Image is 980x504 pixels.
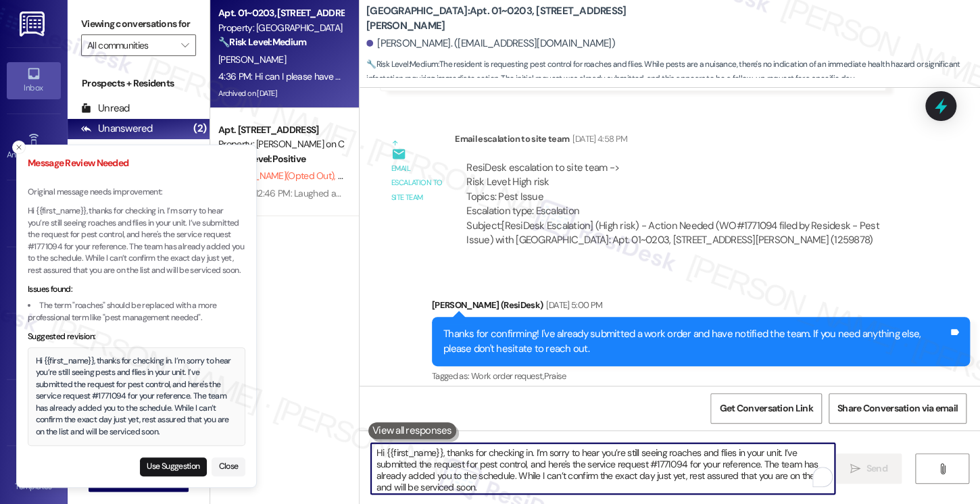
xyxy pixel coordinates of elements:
span: Send [866,461,887,476]
div: Archived on [DATE] [217,85,345,102]
button: Send [836,453,902,484]
span: : The resident is requesting pest control for roaches and flies. While pests are a nuisance, ther... [366,57,980,86]
span: Work order request , [471,370,544,382]
p: Hi {{first_name}}, thanks for checking in. I’m sorry to hear you’re still seeing roaches and flie... [28,205,245,276]
div: [PERSON_NAME]. ([EMAIL_ADDRESS][DOMAIN_NAME]) [366,36,615,51]
span: Share Conversation via email [837,401,958,415]
textarea: To enrich screen reader interactions, please activate Accessibility in Grammarly extension settings [371,443,835,494]
a: Insights • [7,261,61,298]
label: Viewing conversations for [81,14,196,34]
div: Thanks for confirming! I've already submitted a work order and have notified the team. If you nee... [443,327,948,356]
div: Apt. 01~0203, [STREET_ADDRESS][PERSON_NAME] [218,6,343,20]
div: Property: [PERSON_NAME] on Canal [218,137,343,151]
a: Templates • [7,461,61,497]
li: The term "roaches" should be replaced with a more professional term like "pest management needed". [28,300,245,324]
div: Suggested revision: [28,331,245,343]
div: Apt. [STREET_ADDRESS] [218,123,343,137]
div: Subject: [ResiDesk Escalation] (High risk) - Action Needed (WO#1771094 filed by Residesk - Pest I... [466,219,906,248]
strong: 🌟 Risk Level: Positive [218,153,305,165]
a: Leads [7,395,61,431]
a: Inbox [7,62,61,99]
strong: 🔧 Risk Level: Medium [218,36,306,48]
div: Tagged as: [432,366,970,386]
div: Unread [81,101,130,116]
a: Site Visit • [7,195,61,232]
div: Property: [GEOGRAPHIC_DATA] [218,21,343,35]
p: Original message needs improvement: [28,186,245,199]
b: [GEOGRAPHIC_DATA]: Apt. 01~0203, [STREET_ADDRESS][PERSON_NAME] [366,4,637,33]
div: Prospects + Residents [68,76,210,91]
button: Share Conversation via email [829,393,966,424]
i:  [937,463,948,474]
i:  [850,463,860,474]
div: 4:36 PM: Hi can I please have pest control for [DATE] for roaches and flies I see in my unit [218,70,565,82]
a: Buildings [7,328,61,364]
div: Email escalation to site team [455,132,918,151]
i:  [181,40,189,51]
div: (2) [190,118,210,139]
button: Use Suggestion [140,457,207,476]
img: ResiDesk Logo [20,11,47,36]
div: Issues found: [28,284,245,296]
div: [DATE] 4:58 PM [569,132,627,146]
div: ResiDesk escalation to site team -> Risk Level: High risk Topics: Pest Issue Escalation type: Esc... [466,161,906,219]
button: Close [212,457,245,476]
span: Praise [543,370,566,382]
button: Get Conversation Link [710,393,821,424]
div: [DATE] 5:00 PM [543,298,602,312]
div: [PERSON_NAME] (ResiDesk) [432,298,970,317]
div: Email escalation to site team [391,161,444,205]
span: [PERSON_NAME] [218,53,286,66]
div: [DATE] at 12:46 PM: Laughed at “STOP” [218,187,368,199]
input: All communities [87,34,174,56]
button: Close toast [12,141,26,154]
strong: 🔧 Risk Level: Medium [366,59,438,70]
h3: Message Review Needed [28,156,245,170]
div: Hi {{first_name}}, thanks for checking in. I’m sorry to hear you’re still seeing pests and flies ... [36,355,238,438]
div: Unanswered [81,122,153,136]
span: Get Conversation Link [719,401,812,415]
span: [PERSON_NAME] (Opted Out) [218,170,338,182]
